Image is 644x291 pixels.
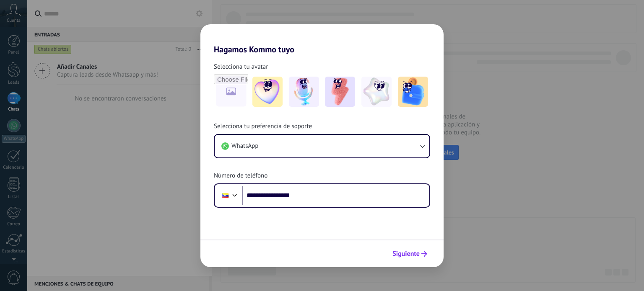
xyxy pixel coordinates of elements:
h2: Hagamos Kommo tuyo [200,24,444,54]
img: -5.jpeg [398,77,428,107]
div: Venezuela: + 58 [217,187,233,204]
span: Número de teléfono [214,172,267,180]
button: WhatsApp [215,135,429,157]
img: -4.jpeg [361,77,392,107]
span: Siguiente [392,251,420,257]
img: -3.jpeg [325,77,355,107]
span: Selecciona tu avatar [214,63,268,71]
img: -1.jpeg [252,77,283,107]
span: Selecciona tu preferencia de soporte [214,122,312,131]
img: -2.jpeg [289,77,319,107]
span: WhatsApp [231,142,258,150]
button: Siguiente [389,247,431,261]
